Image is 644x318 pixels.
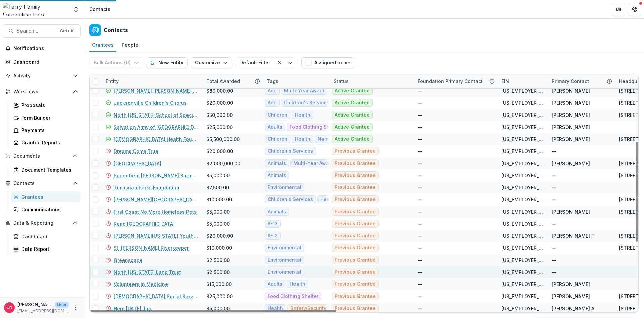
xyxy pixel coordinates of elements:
span: Children's Services [284,100,329,106]
a: Communications [11,204,81,215]
span: Arts [268,100,277,106]
div: Contacts [89,6,110,13]
div: Primary Contact [548,74,615,88]
div: EIN [497,78,513,85]
div: Dashboard [21,233,75,240]
div: [PERSON_NAME] F [552,232,594,239]
span: Multi-Year Award [284,88,324,94]
span: Animals [268,173,286,178]
div: -- [552,244,556,252]
div: -- [552,220,556,227]
button: Notifications [3,43,81,54]
div: [US_EMPLOYER_IDENTIFICATION_NUMBER] [501,232,544,239]
div: -- [418,244,422,252]
span: Previous Grantee [335,209,376,215]
a: People [119,39,141,52]
div: Communications [21,206,75,213]
div: $7,500.00 [206,184,229,191]
span: Previous Grantee [335,281,376,287]
button: Toggle menu [285,57,296,68]
div: [US_EMPLOYER_IDENTIFICATION_NUMBER] [501,257,544,264]
div: [US_EMPLOYER_IDENTIFICATION_NUMBER] [501,87,544,94]
div: $20,000.00 [206,99,233,106]
div: [US_EMPLOYER_IDENTIFICATION_NUMBER] [501,148,544,155]
button: Open Contacts [3,178,81,189]
div: $20,000.00 [206,232,233,239]
div: $5,500,000.00 [206,136,240,143]
div: Carol Nieves [6,305,12,310]
div: -- [418,87,422,94]
span: Animals [268,209,286,215]
div: [PERSON_NAME] [552,111,590,119]
div: [US_EMPLOYER_IDENTIFICATION_NUMBER] [501,99,544,106]
span: Active Grantee [335,100,370,106]
a: Grantees [89,39,116,52]
a: [DEMOGRAPHIC_DATA] Social Services [114,293,198,300]
span: Active Grantee [335,124,370,130]
a: [GEOGRAPHIC_DATA] [114,160,161,167]
div: [PERSON_NAME] [552,160,590,167]
div: -- [418,232,422,239]
div: -- [418,99,422,106]
div: [US_EMPLOYER_IDENTIFICATION_NUMBER] [501,208,544,215]
div: Grantees [21,193,75,200]
div: [US_EMPLOYER_IDENTIFICATION_NUMBER] [501,172,544,179]
div: [US_EMPLOYER_IDENTIFICATION_NUMBER] [501,136,544,143]
div: -- [418,293,422,300]
div: [US_EMPLOYER_IDENTIFICATION_NUMBER] [501,244,544,252]
div: $50,000.00 [206,111,233,119]
div: -- [552,257,556,264]
span: Food Clothing Shelter [268,293,318,299]
a: Document Templates [11,164,81,175]
div: -- [552,196,556,203]
button: Open Activity [3,70,81,81]
div: $25,000.00 [206,293,233,300]
span: Previous Grantee [335,233,376,239]
span: Previous Grantee [335,245,376,251]
a: Timucuan Parks Foundation [114,184,179,191]
span: Previous Grantee [335,197,376,202]
div: [PERSON_NAME] [552,99,590,106]
div: [US_EMPLOYER_IDENTIFICATION_NUMBER] [501,111,544,119]
a: [PERSON_NAME][GEOGRAPHIC_DATA] [114,196,198,203]
button: Get Help [628,3,641,16]
div: Dashboard [13,58,75,65]
div: EIN [497,74,548,88]
div: $25,000.00 [206,124,233,131]
div: [PERSON_NAME] [552,124,590,131]
span: Activity [13,73,70,79]
div: $5,000.00 [206,305,230,312]
div: $10,000.00 [206,196,232,203]
a: North [US_STATE] School of Special Education [114,111,198,119]
span: Contacts [13,181,70,186]
span: Arts [268,88,277,94]
div: Data Report [21,245,75,253]
div: -- [418,160,422,167]
div: [US_EMPLOYER_IDENTIFICATION_NUMBER] [501,196,544,203]
p: User [55,302,69,308]
div: [PERSON_NAME] A [552,305,594,312]
span: Health [290,281,305,287]
div: -- [418,172,422,179]
div: -- [418,269,422,276]
div: [US_EMPLOYER_IDENTIFICATION_NUMBER] [501,281,544,288]
span: Environmental [268,185,301,190]
button: Open entity switcher [71,3,81,16]
div: [US_EMPLOYER_IDENTIFICATION_NUMBER] [501,160,544,167]
div: [PERSON_NAME] [552,87,590,94]
p: [EMAIL_ADDRESS][DOMAIN_NAME] [17,308,69,314]
a: Here [DATE], Inc. [114,305,152,312]
div: -- [418,136,422,143]
span: Previous Grantee [335,161,376,166]
a: Grantee Reports [11,137,81,148]
button: Search... [3,24,81,38]
a: [PERSON_NAME][US_STATE] Youth Foundation [114,232,198,239]
a: Data Report [11,243,81,255]
div: Status [330,78,353,85]
div: Grantees [89,40,116,50]
div: Primary Contact [548,78,593,85]
span: Food Clothing Shelter [290,124,340,130]
div: Ctrl + K [59,27,75,35]
a: [PERSON_NAME] [PERSON_NAME] Foundaton [114,87,198,94]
